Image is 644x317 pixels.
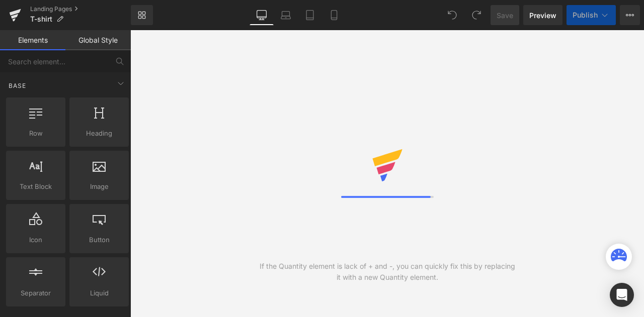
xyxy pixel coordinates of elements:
[30,15,52,23] span: T-shirt
[9,235,62,245] span: Icon
[131,5,153,25] a: New Library
[8,81,27,90] span: Base
[567,5,616,25] button: Publish
[65,30,131,50] a: Global Style
[9,128,62,139] span: Row
[620,5,640,25] button: More
[298,5,322,25] a: Tablet
[442,5,462,25] button: Undo
[610,283,634,307] div: Open Intercom Messenger
[72,128,126,139] span: Heading
[9,288,62,298] span: Separator
[72,235,126,245] span: Button
[274,5,298,25] a: Laptop
[523,5,562,25] a: Preview
[72,288,126,298] span: Liquid
[497,10,513,21] span: Save
[529,10,556,21] span: Preview
[573,11,598,19] span: Publish
[259,261,516,283] div: If the Quantity element is lack of + and -, you can quickly fix this by replacing it with a new Q...
[30,5,131,13] a: Landing Pages
[9,181,62,192] span: Text Block
[250,5,274,25] a: Desktop
[322,5,346,25] a: Mobile
[72,181,126,192] span: Image
[466,5,487,25] button: Redo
